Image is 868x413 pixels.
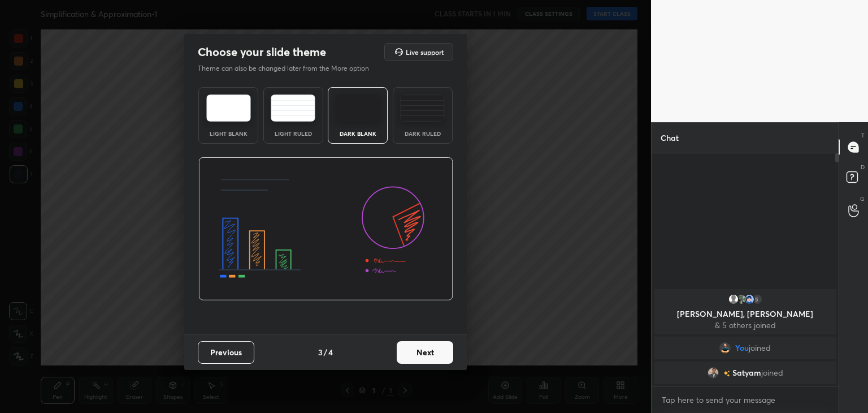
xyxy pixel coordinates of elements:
div: Light Blank [206,131,251,136]
h2: Choose your slide theme [198,45,326,59]
img: 97272238_3B0BF271-1261-4F2E-8F7D-4E107C0EFBF8.png [744,294,755,305]
span: joined [749,343,771,352]
div: grid [652,287,839,386]
p: D [861,163,865,171]
span: You [735,343,749,352]
img: lightTheme.e5ed3b09.svg [206,94,251,122]
button: Previous [198,341,254,364]
span: joined [761,368,783,377]
div: 5 [752,294,763,305]
p: Theme can also be changed later from the More option [198,63,381,74]
p: G [860,195,865,203]
h5: Live support [406,49,444,55]
h4: / [324,346,327,358]
img: default.png [728,294,739,305]
div: Light Ruled [271,131,316,136]
img: bbc77f474b0a4567b1db3b18c594eddd.jpg [708,367,719,378]
img: darkTheme.f0cc69e5.svg [336,94,380,122]
p: Chat [652,123,688,153]
img: 3 [736,294,747,305]
span: Satyam [732,368,761,377]
p: & 5 others joined [661,321,829,330]
button: Next [397,341,453,364]
img: darkThemeBanner.d06ce4a2.svg [198,157,453,301]
img: lightRuledTheme.5fabf969.svg [271,94,315,122]
h4: 3 [318,346,323,358]
div: Dark Ruled [400,131,445,136]
div: Dark Blank [335,131,380,136]
h4: 4 [328,346,333,358]
img: d84243986e354267bcc07dcb7018cb26.file [719,342,731,354]
img: darkRuledTheme.de295e13.svg [400,94,445,122]
img: no-rating-badge.077c3623.svg [723,371,730,377]
p: T [861,131,865,140]
p: [PERSON_NAME], [PERSON_NAME] [661,309,829,319]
